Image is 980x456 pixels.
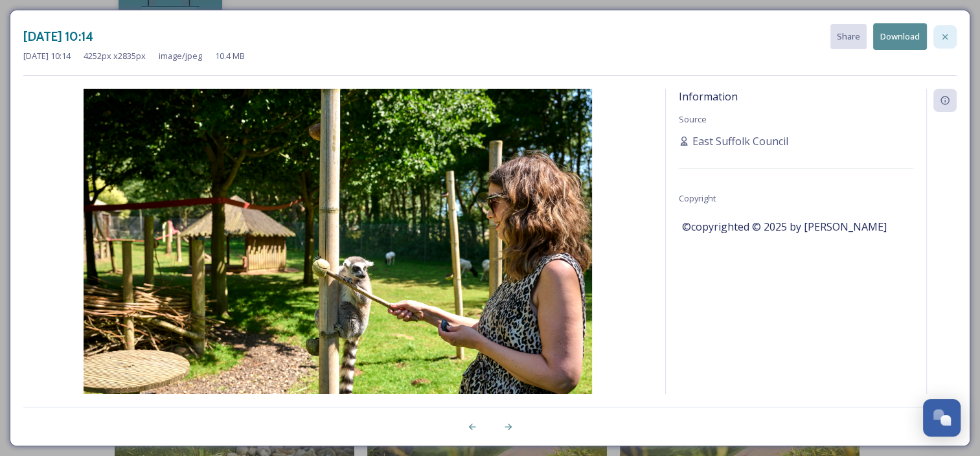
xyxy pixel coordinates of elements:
[23,89,652,428] img: ESC_place%20branding_0625_L1170450_high%20res.jpg
[830,24,867,49] button: Share
[682,219,887,234] span: ©copyrighted © 2025 by [PERSON_NAME]
[679,89,738,104] span: Information
[873,23,927,50] button: Download
[692,133,788,149] span: East Suffolk Council
[679,192,716,204] span: Copyright
[923,399,961,437] button: Open Chat
[679,113,707,125] span: Source
[23,50,71,62] span: [DATE] 10:14
[84,50,146,62] span: 4252 px x 2835 px
[23,27,93,46] h3: [DATE] 10:14
[159,50,202,62] span: image/jpeg
[215,50,245,62] span: 10.4 MB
